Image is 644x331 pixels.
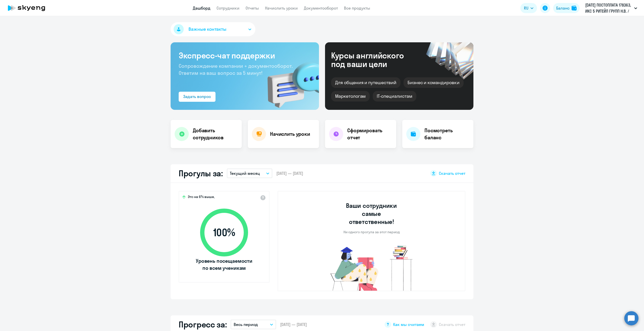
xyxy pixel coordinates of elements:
div: Бизнес и командировки [404,77,464,88]
p: Текущий месяц [230,170,260,176]
div: Баланс [556,5,570,11]
div: Для общения и путешествий [331,77,400,88]
p: Ни одного прогула за этот период [343,230,400,234]
button: Важные контакты [171,22,255,36]
span: Сопровождение компании + документооборот. Ответим на ваш вопрос за 5 минут! [179,63,293,76]
div: Задать вопрос [183,93,211,100]
button: [DATE] ПОСТОПЛАТА 178363, ИКС 5 РИТЕЙЛ ГРУПП Н.В. / X5 RETAIL GROUP N.V. [583,2,640,14]
img: bg-img [260,53,319,110]
span: 100 % [195,226,253,239]
span: Скачать отчет [439,171,465,176]
button: Текущий месяц [227,169,272,178]
p: Весь период [234,321,258,327]
div: Маркетологам [331,91,370,102]
img: no-truants [321,244,422,291]
h2: Прогресс за: [179,319,227,329]
a: Сотрудники [217,6,239,11]
div: Курсы английского под ваши цели [331,51,417,68]
h3: Экспресс-чат поддержки [179,50,311,60]
span: Важные контакты [189,26,226,32]
a: Начислить уроки [265,6,298,11]
span: [DATE] — [DATE] [276,171,303,176]
h2: Прогулы за: [179,168,223,178]
span: Как мы считаем [393,322,424,327]
a: Документооборот [304,6,338,11]
h3: Ваши сотрудники самые ответственные! [339,202,404,226]
a: Дашборд [193,6,210,11]
div: IT-специалистам [373,91,416,102]
h4: Сформировать отчет [347,127,392,141]
span: Уровень посещаемости по всем ученикам [195,257,253,272]
p: [DATE] ПОСТОПЛАТА 178363, ИКС 5 РИТЕЙЛ ГРУПП Н.В. / X5 RETAIL GROUP N.V. [585,2,632,14]
h4: Посмотреть баланс [424,127,469,141]
button: RU [520,3,537,13]
span: Это на 6% выше, [188,194,215,201]
button: Балансbalance [553,3,580,13]
span: RU [524,5,528,11]
a: Отчеты [246,6,259,11]
a: Все продукты [344,6,370,11]
img: balance [572,6,577,11]
h4: Добавить сотрудников [193,127,238,141]
button: Весь период [231,320,276,329]
button: Задать вопрос [179,92,216,102]
h4: Начислить уроки [270,130,310,138]
span: [DATE] — [DATE] [280,322,307,327]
